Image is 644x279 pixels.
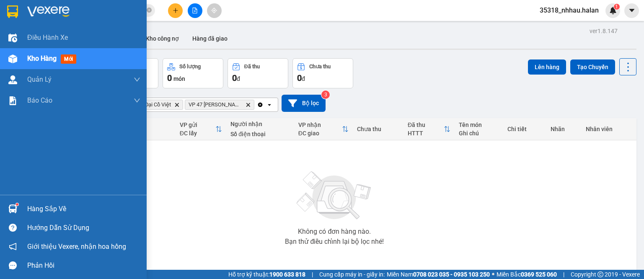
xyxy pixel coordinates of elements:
img: warehouse-icon [8,54,17,63]
span: question-circle [9,224,17,232]
button: Số lượng0món [163,58,223,88]
span: đ [302,75,305,82]
strong: 1900 633 818 [269,271,305,278]
span: 35318_nhhau.halan [533,5,605,15]
span: Cung cấp máy in - giấy in: [319,270,385,279]
span: VP 47 Trần Khát Chân [189,101,242,108]
div: Hướng dẫn sử dụng [27,222,140,234]
img: warehouse-icon [8,204,17,213]
span: | [312,270,313,279]
div: Người nhận [230,121,290,127]
sup: 3 [321,90,330,99]
span: 0 [232,73,237,83]
span: file-add [192,8,198,13]
span: Miền Nam [387,270,490,279]
div: Nhãn [551,126,577,132]
span: 0 [167,73,172,83]
div: Số điện thoại [230,131,290,137]
span: message [9,261,17,269]
span: Hỗ trợ kỹ thuật: [228,270,305,279]
sup: 1 [614,4,620,10]
button: Bộ lọc [282,95,326,112]
div: Phản hồi [27,259,140,272]
div: Đã thu [408,121,444,128]
strong: 0369 525 060 [521,271,557,278]
strong: 0708 023 035 - 0935 103 250 [413,271,490,278]
img: warehouse-icon [8,34,17,42]
button: Hàng đã giao [186,28,234,49]
span: VP Đại Cồ Việt [137,101,171,108]
span: Quản Lý [27,74,52,85]
img: logo-vxr [7,5,18,18]
svg: Clear all [257,101,264,108]
button: file-add [188,3,202,18]
span: | [563,270,564,279]
button: Chưa thu0đ [292,58,353,88]
th: Toggle SortBy [176,118,226,140]
th: Toggle SortBy [294,118,353,140]
span: VP Đại Cồ Việt, close by backspace [133,100,183,110]
span: aim [211,8,217,13]
div: Chi tiết [507,126,542,132]
span: ⚪️ [492,273,494,276]
span: món [173,75,185,82]
span: down [134,76,140,83]
div: ver 1.8.147 [590,26,618,36]
div: Hàng sắp về [27,203,140,215]
span: 0 [297,73,302,83]
span: Miền Bắc [497,270,557,279]
button: Đã thu0đ [228,58,288,88]
span: Điều hành xe [27,32,68,43]
div: Nhân viên [586,126,632,132]
span: copyright [597,271,603,277]
div: Chưa thu [309,64,331,70]
div: Ghi chú [459,130,499,137]
span: Giới thiệu Vexere, nhận hoa hồng [27,241,126,252]
svg: Delete [246,102,251,107]
span: down [134,97,140,104]
div: HTTT [408,130,444,137]
sup: 1 [16,203,18,206]
th: Toggle SortBy [403,118,455,140]
span: close-circle [147,7,152,15]
span: mới [61,54,76,64]
span: notification [9,243,17,251]
button: caret-down [624,3,639,18]
div: Đã thu [244,64,260,70]
span: close-circle [147,8,152,13]
div: VP gửi [180,121,215,128]
div: ĐC lấy [180,130,215,137]
img: icon-new-feature [609,7,617,14]
button: Lên hàng [528,59,566,75]
button: aim [207,3,222,18]
div: Bạn thử điều chỉnh lại bộ lọc nhé! [285,238,384,245]
svg: Delete [174,102,179,107]
div: Không có đơn hàng nào. [298,228,371,235]
span: Báo cáo [27,95,52,106]
span: Kho hàng [27,54,57,62]
span: VP 47 Trần Khát Chân, close by backspace [185,100,254,110]
img: solution-icon [8,96,17,105]
span: caret-down [628,7,636,14]
div: ĐC giao [298,130,342,137]
span: đ [237,75,240,82]
div: VP nhận [298,121,342,128]
div: Số lượng [179,64,201,70]
img: warehouse-icon [8,75,17,84]
div: Chưa thu [357,126,399,132]
button: Kho công nợ [139,28,186,49]
img: svg+xml;base64,PHN2ZyBjbGFzcz0ibGlzdC1wbHVnX19zdmciIHhtbG5zPSJodHRwOi8vd3d3LnczLm9yZy8yMDAwL3N2Zy... [292,166,376,225]
button: Tạo Chuyến [570,59,615,75]
svg: open [266,101,273,108]
span: 1 [615,4,618,10]
button: plus [168,3,183,18]
span: plus [173,8,178,13]
div: Tên món [459,121,499,128]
